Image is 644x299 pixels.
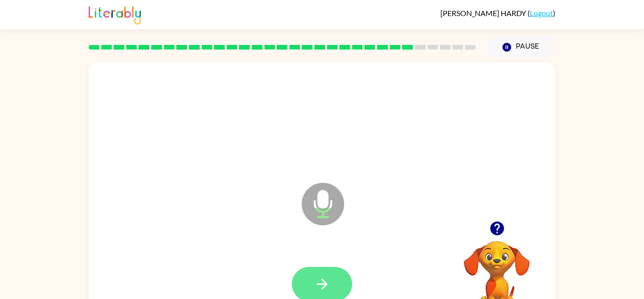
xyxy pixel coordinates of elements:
[440,9,528,17] span: [PERSON_NAME] HARDY
[89,4,141,25] img: Literably
[487,36,555,58] button: Pause
[530,9,553,17] a: Logout
[440,9,555,17] div: ( )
